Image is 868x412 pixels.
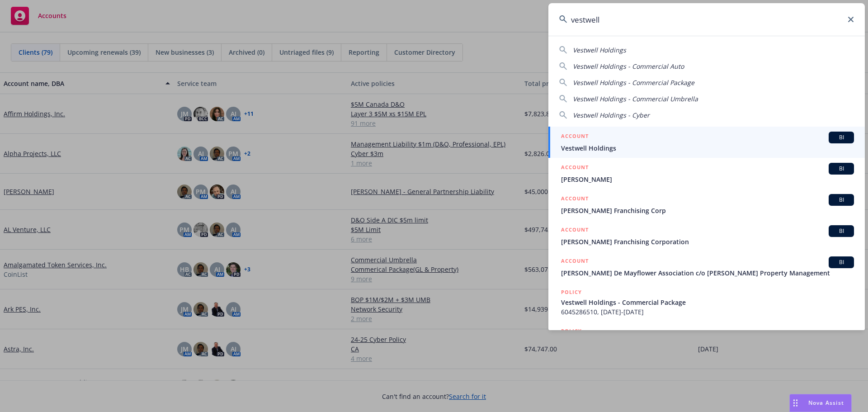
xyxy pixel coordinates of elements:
[789,394,852,412] button: Nova Assist
[561,225,589,236] h5: ACCOUNT
[573,62,684,71] span: Vestwell Holdings - Commercial Auto
[561,206,854,215] span: [PERSON_NAME] Franchising Corp
[790,394,801,412] div: Drag to move
[561,298,854,307] span: Vestwell Holdings - Commercial Package
[573,111,650,119] span: Vestwell Holdings - Cyber
[561,194,589,205] h5: ACCOUNT
[548,283,865,322] a: POLICYVestwell Holdings - Commercial Package6045286510, [DATE]-[DATE]
[548,158,865,189] a: ACCOUNTBI[PERSON_NAME]
[832,227,850,235] span: BI
[573,78,694,87] span: Vestwell Holdings - Commercial Package
[561,256,589,267] h5: ACCOUNT
[832,258,850,266] span: BI
[561,327,582,336] h5: POLICY
[561,143,854,153] span: Vestwell Holdings
[561,132,589,142] h5: ACCOUNT
[561,237,854,246] span: [PERSON_NAME] Franchising Corporation
[832,196,850,204] span: BI
[561,175,854,184] span: [PERSON_NAME]
[832,165,850,173] span: BI
[808,399,844,407] span: Nova Assist
[548,127,865,158] a: ACCOUNTBIVestwell Holdings
[548,322,865,360] a: POLICY
[561,163,589,174] h5: ACCOUNT
[573,46,626,54] span: Vestwell Holdings
[561,268,854,278] span: [PERSON_NAME] De Mayflower Association c/o [PERSON_NAME] Property Management
[548,189,865,220] a: ACCOUNTBI[PERSON_NAME] Franchising Corp
[832,133,850,142] span: BI
[561,307,854,317] span: 6045286510, [DATE]-[DATE]
[548,251,865,283] a: ACCOUNTBI[PERSON_NAME] De Mayflower Association c/o [PERSON_NAME] Property Management
[561,288,582,297] h5: POLICY
[548,220,865,251] a: ACCOUNTBI[PERSON_NAME] Franchising Corporation
[573,95,698,103] span: Vestwell Holdings - Commercial Umbrella
[548,3,865,36] input: Search...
